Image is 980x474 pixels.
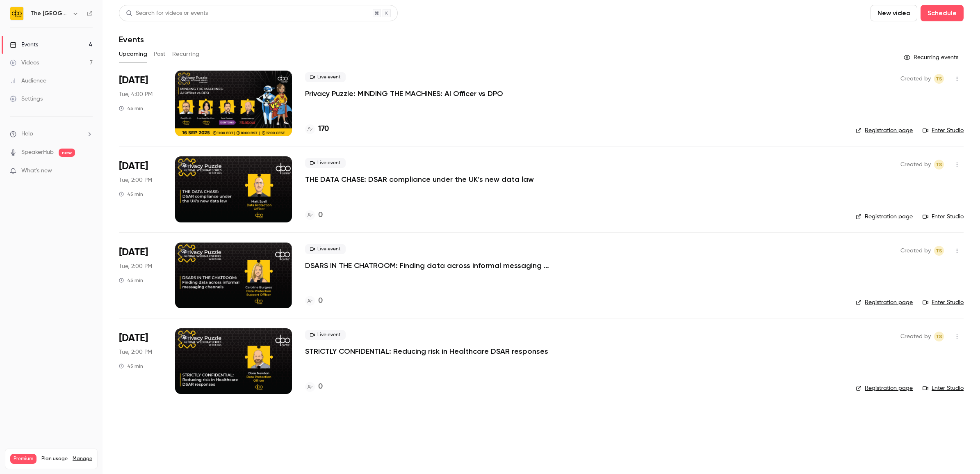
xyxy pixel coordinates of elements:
a: Enter Studio [923,298,964,307]
li: help-dropdown-opener [10,130,93,138]
a: 170 [305,124,329,135]
a: Manage [73,456,92,462]
div: Oct 21 Tue, 2:00 PM (Europe/London) [119,328,162,394]
span: Premium [10,454,36,464]
a: SpeakerHub [21,148,54,157]
h4: 0 [318,295,323,307]
a: DSARS IN THE CHATROOM: Finding data across informal messaging channels [305,261,551,270]
span: Taylor Swann [934,160,944,169]
span: Live event [305,72,346,82]
div: 45 min [119,105,143,112]
span: new [59,149,75,157]
a: Privacy Puzzle: MINDING THE MACHINES: AI Officer vs DPO [305,89,503,98]
span: Plan usage [41,456,68,462]
h4: 0 [318,210,323,221]
span: Tue, 2:00 PM [119,262,152,270]
a: Registration page [856,126,913,135]
span: TS [936,332,942,341]
span: TS [936,246,942,256]
iframe: Noticeable Trigger [83,167,93,175]
a: THE DATA CHASE: DSAR compliance under the UK’s new data law [305,174,534,184]
a: 0 [305,210,323,221]
button: Past [154,48,166,61]
button: Recurring [172,48,200,61]
span: TS [936,74,942,84]
div: Events [10,41,38,49]
div: Oct 7 Tue, 2:00 PM (Europe/London) [119,156,162,222]
a: 0 [305,295,323,307]
span: [DATE] [119,160,148,173]
span: [DATE] [119,74,148,87]
span: Help [21,130,33,138]
div: Search for videos or events [126,9,208,18]
span: Live event [305,158,346,168]
span: [DATE] [119,332,148,345]
h6: The [GEOGRAPHIC_DATA] [30,9,69,18]
a: 0 [305,381,323,392]
h4: 170 [318,124,329,135]
div: Audience [10,77,46,85]
button: New video [871,5,917,21]
span: [DATE] [119,246,148,259]
button: Upcoming [119,48,147,61]
span: What's new [21,167,52,175]
div: Settings [10,95,43,103]
a: Registration page [856,384,913,392]
span: Taylor Swann [934,332,944,341]
div: Oct 14 Tue, 2:00 PM (Europe/London) [119,243,162,308]
span: Tue, 4:00 PM [119,90,153,98]
a: Enter Studio [923,213,964,221]
button: Schedule [921,5,964,21]
a: Enter Studio [923,126,964,135]
h4: 0 [318,381,323,392]
span: Taylor Swann [934,74,944,84]
span: TS [936,160,942,169]
img: The DPO Centre [10,7,23,20]
a: STRICTLY CONFIDENTIAL: Reducing risk in Healthcare DSAR responses [305,346,548,356]
div: 45 min [119,191,143,197]
h1: Events [119,34,144,44]
button: Recurring events [900,51,964,64]
span: Tue, 2:00 PM [119,348,152,356]
a: Registration page [856,213,913,221]
div: 45 min [119,363,143,369]
span: Tue, 2:00 PM [119,176,152,184]
span: Created by [900,332,931,341]
div: Sep 16 Tue, 4:00 PM (Europe/London) [119,71,162,136]
span: Created by [900,160,931,169]
span: Created by [900,246,931,256]
span: Live event [305,330,346,340]
a: Enter Studio [923,384,964,392]
span: Live event [305,244,346,254]
div: 45 min [119,277,143,284]
span: Created by [900,74,931,84]
span: Taylor Swann [934,246,944,256]
div: Videos [10,59,39,67]
a: Registration page [856,298,913,307]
